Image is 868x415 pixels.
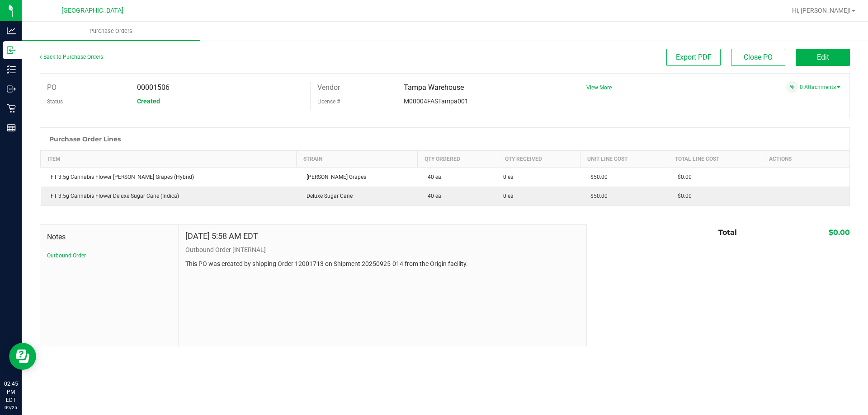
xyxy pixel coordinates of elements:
[46,192,291,200] div: FT 3.5g Cannabis Flower Deluxe Sugar Cane (Indica)
[47,252,86,260] button: Outbound Order
[404,98,468,105] span: M00004FASTampa001
[40,54,103,60] a: Back to Purchase Orders
[7,84,16,93] inline-svg: Outbound
[404,83,464,92] span: Tampa Warehouse
[718,228,737,237] span: Total
[418,151,498,168] th: Qty Ordered
[829,228,850,237] span: $0.00
[137,83,170,92] span: 00001506
[586,84,612,91] a: View More
[47,81,57,94] label: PO
[185,259,580,269] p: This PO was created by shipping Order 12001713 on Shipment 20250925-014 from the Origin facility.
[317,95,340,108] label: License #
[498,151,580,168] th: Qty Received
[796,49,850,66] button: Edit
[7,65,16,74] inline-svg: Inventory
[423,174,441,180] span: 40 ea
[4,380,18,404] p: 02:45 PM EDT
[817,53,829,61] span: Edit
[762,151,849,168] th: Actions
[317,81,340,94] label: Vendor
[7,26,16,35] inline-svg: Analytics
[792,7,851,14] span: Hi, [PERSON_NAME]!
[800,84,840,90] a: 0 Attachments
[423,193,441,199] span: 40 ea
[580,151,668,168] th: Unit Line Cost
[22,22,200,41] a: Purchase Orders
[49,135,121,143] h1: Purchase Order Lines
[185,232,258,241] h4: [DATE] 5:58 AM EDT
[137,98,160,105] span: Created
[666,49,721,66] button: Export PDF
[586,174,608,180] span: $50.00
[61,7,123,14] span: [GEOGRAPHIC_DATA]
[77,27,145,35] span: Purchase Orders
[47,232,171,242] span: Notes
[676,53,712,61] span: Export PDF
[302,174,366,180] span: [PERSON_NAME] Grapes
[503,192,514,200] span: 0 ea
[786,81,798,93] span: Attach a document
[4,404,18,411] p: 09/25
[41,151,297,168] th: Item
[668,151,762,168] th: Total Line Cost
[586,193,608,199] span: $50.00
[673,193,692,199] span: $0.00
[503,173,514,181] span: 0 ea
[302,193,353,199] span: Deluxe Sugar Cane
[297,151,418,168] th: Strain
[7,104,16,113] inline-svg: Retail
[731,49,785,66] button: Close PO
[673,174,692,180] span: $0.00
[47,95,63,108] label: Status
[185,245,580,255] p: Outbound Order [INTERNAL]
[7,46,16,55] inline-svg: Inbound
[9,343,36,370] iframe: Resource center
[46,173,291,181] div: FT 3.5g Cannabis Flower [PERSON_NAME] Grapes (Hybrid)
[744,53,773,61] span: Close PO
[7,123,16,132] inline-svg: Reports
